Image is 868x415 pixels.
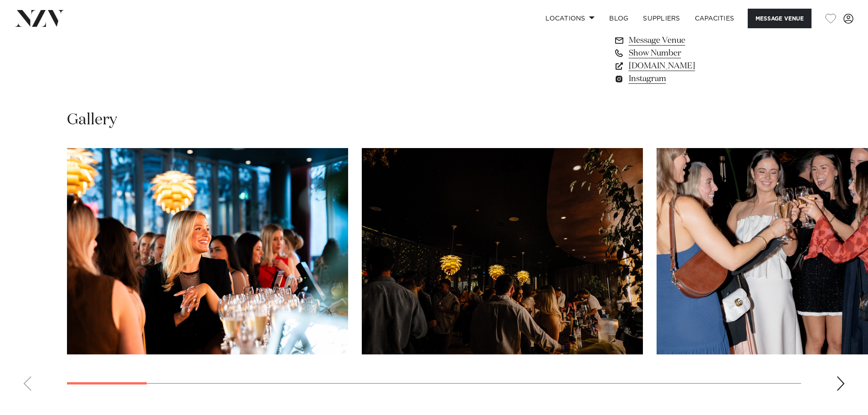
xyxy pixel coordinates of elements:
[538,9,602,28] a: Locations
[602,9,636,28] a: BLOG
[636,9,687,28] a: SUPPLIERS
[614,47,762,60] a: Show Number
[362,148,643,354] swiper-slide: 2 / 23
[614,72,762,85] a: Instagram
[614,34,762,47] a: Message Venue
[614,60,762,72] a: [DOMAIN_NAME]
[15,10,64,26] img: nzv-logo.png
[67,110,117,130] h2: Gallery
[67,148,348,354] swiper-slide: 1 / 23
[748,9,812,28] button: Message Venue
[688,9,742,28] a: Capacities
